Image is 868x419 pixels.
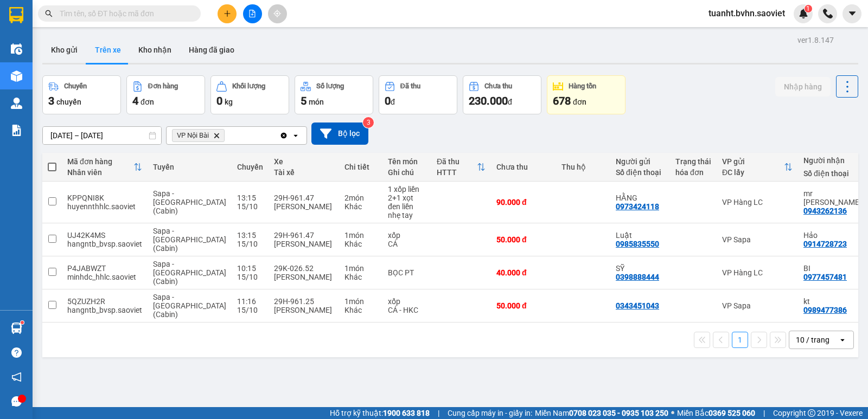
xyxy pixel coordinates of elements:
[243,4,262,23] button: file-add
[438,407,439,419] span: |
[11,347,22,358] span: question-circle
[67,157,133,166] div: Mã đơn hàng
[344,231,377,240] div: 1 món
[45,10,53,17] span: search
[388,211,426,220] div: nhẹ tay
[803,297,861,306] div: kt
[722,235,793,244] div: VP Sapa
[148,82,178,90] div: Đơn hàng
[496,198,551,207] div: 90.000 đ
[210,75,289,114] button: Khối lượng0kg
[847,9,857,18] span: caret-down
[344,202,377,211] div: Khác
[437,157,477,166] div: Đã thu
[344,273,377,281] div: Khác
[237,194,263,202] div: 13:15
[388,240,426,248] div: CÁ
[843,4,861,23] button: caret-down
[11,98,22,109] img: warehouse-icon
[823,9,833,18] img: phone-icon
[274,264,334,273] div: 29K-026.52
[803,189,861,207] div: mr tạo
[388,185,426,211] div: 1 xốp liền 2+1 xọt đen liền
[732,332,748,348] button: 1
[400,82,420,90] div: Đã thu
[547,75,626,114] button: Hàng tồn678đơn
[11,396,22,407] span: message
[11,125,22,136] img: solution-icon
[797,34,834,46] div: ver 1.8.147
[153,260,226,286] span: Sapa - [GEOGRAPHIC_DATA] (Cabin)
[805,5,812,12] sup: 1
[274,240,334,248] div: [PERSON_NAME]
[274,306,334,314] div: [PERSON_NAME]
[232,82,265,90] div: Khối lượng
[213,132,220,139] svg: Delete
[344,240,377,248] div: Khác
[273,10,281,17] span: aim
[616,202,659,211] div: 0973424118
[330,407,430,419] span: Hỗ trợ kỹ thuật:
[388,306,426,314] div: CÁ - HKC
[385,94,391,107] span: 0
[67,231,142,240] div: UJ42K4MS
[126,75,205,114] button: Đơn hàng4đơn
[279,131,288,140] svg: Clear all
[803,231,861,240] div: Hảo
[569,409,668,417] strong: 0708 023 035 - 0935 103 250
[388,157,426,166] div: Tên món
[67,273,142,281] div: minhdc_hhlc.saoviet
[808,409,815,417] span: copyright
[48,94,54,107] span: 3
[274,273,334,281] div: [PERSON_NAME]
[722,168,784,177] div: ĐC lấy
[237,297,263,306] div: 11:16
[172,129,225,142] span: VP Nội Bài, close by backspace
[237,231,263,240] div: 13:15
[274,168,334,177] div: Tài xế
[796,334,829,345] div: 10 / trang
[42,75,121,114] button: Chuyến3chuyến
[43,127,161,144] input: Select a date range.
[803,169,861,178] div: Số điện thoại
[431,153,491,182] th: Toggle SortBy
[722,157,784,166] div: VP gửi
[42,37,86,63] button: Kho gửi
[448,407,532,419] span: Cung cấp máy in - giấy in:
[496,301,551,310] div: 50.000 đ
[616,168,665,177] div: Số điện thoại
[379,75,457,114] button: Đã thu0đ
[86,37,130,63] button: Trên xe
[153,227,226,253] span: Sapa - [GEOGRAPHIC_DATA] (Cabin)
[803,264,861,273] div: BI
[67,306,142,314] div: hangntb_bvsp.saoviet
[391,98,395,106] span: đ
[722,301,793,310] div: VP Sapa
[799,9,808,18] img: icon-new-feature
[11,43,22,55] img: warehouse-icon
[56,98,81,106] span: chuyến
[237,273,263,281] div: 15/10
[344,194,377,202] div: 2 món
[616,264,665,273] div: SỸ
[11,323,22,334] img: warehouse-icon
[671,411,674,415] span: ⚪️
[316,82,344,90] div: Số lượng
[709,409,755,417] strong: 0369 525 060
[64,82,87,90] div: Chuyến
[248,10,256,17] span: file-add
[616,273,659,281] div: 0398888444
[437,168,477,177] div: HTTT
[153,293,226,319] span: Sapa - [GEOGRAPHIC_DATA] (Cabin)
[803,156,861,165] div: Người nhận
[274,231,334,240] div: 29H-961.47
[227,130,228,141] input: Selected VP Nội Bài.
[363,117,374,128] sup: 3
[561,163,605,171] div: Thu hộ
[180,37,243,63] button: Hàng đã giao
[218,4,237,23] button: plus
[237,202,263,211] div: 15/10
[311,123,368,145] button: Bộ lọc
[616,157,665,166] div: Người gửi
[803,273,847,281] div: 0977457481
